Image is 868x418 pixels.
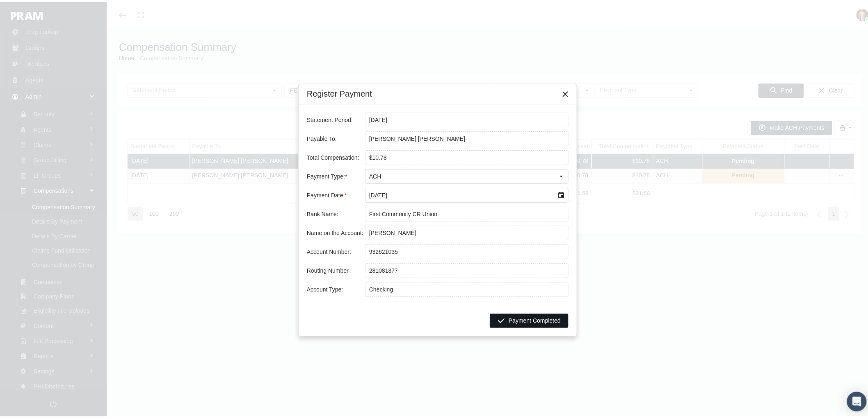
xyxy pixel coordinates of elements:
[307,172,345,178] span: Payment Type:
[307,134,337,140] span: Payable To:
[307,247,351,253] span: Account Number:
[554,168,568,182] div: Select
[307,285,343,291] span: Account Type:
[509,316,561,322] span: Payment Completed
[307,209,338,216] span: Bank Name:
[307,115,353,122] span: Statement Period:
[307,190,345,197] span: Payment Date:
[554,187,568,201] div: Select
[490,312,569,326] div: Payment Completed
[558,85,573,100] div: Close
[307,153,359,159] span: Total Compensation:
[847,390,867,410] div: Open Intercom Messenger
[307,87,372,98] div: Register Payment
[307,266,352,272] span: Routing Number :
[307,228,363,235] span: Name on the Account:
